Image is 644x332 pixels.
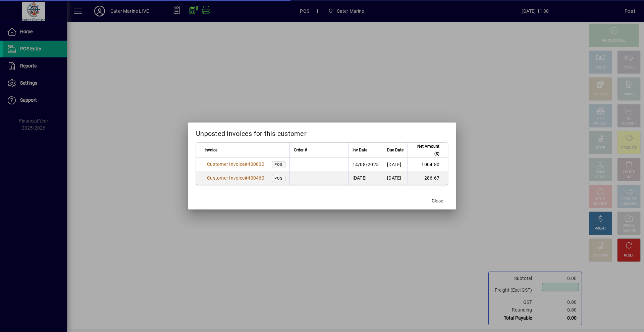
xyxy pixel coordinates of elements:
[205,160,267,168] a: Customer Invoice#400802
[188,123,456,142] h2: Unposted invoices for this customer
[427,195,448,207] button: Close
[205,174,267,182] a: Customer Invoice#400460
[205,146,217,154] span: Invoice
[383,158,408,171] td: [DATE]
[408,158,448,171] td: 1004.80
[274,176,283,181] span: POS
[383,171,408,185] td: [DATE]
[274,162,283,167] span: POS
[248,161,264,167] span: 400802
[207,175,245,181] span: Customer Invoice
[348,158,383,171] td: 14/08/2025
[348,171,383,185] td: [DATE]
[294,146,307,154] span: Order #
[207,161,245,167] span: Customer Invoice
[408,171,448,185] td: 286.67
[245,175,248,181] span: #
[353,146,367,154] span: Inv Date
[432,197,443,204] span: Close
[387,146,404,154] span: Due Date
[412,143,439,157] span: Net Amount ($)
[245,161,248,167] span: #
[248,175,264,181] span: 400460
